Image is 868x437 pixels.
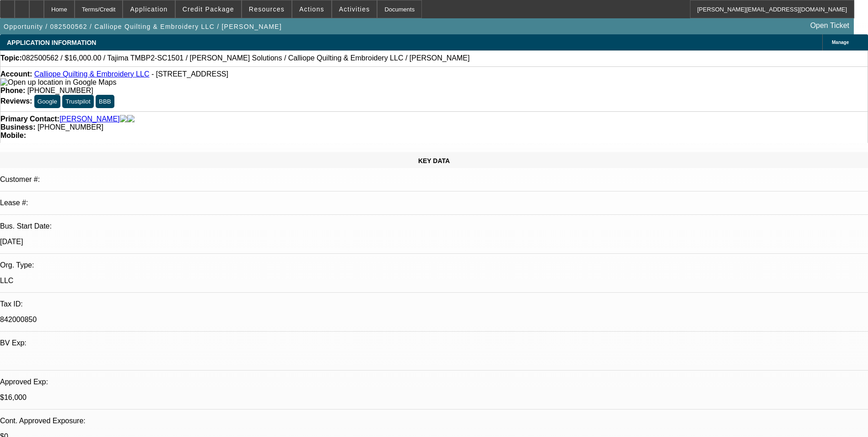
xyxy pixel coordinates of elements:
[242,0,291,18] button: Resources
[0,115,59,123] strong: Primary Contact:
[127,115,135,123] img: linkedin-icon.png
[123,0,174,18] button: Application
[0,87,25,94] strong: Phone:
[183,5,234,13] span: Credit Package
[7,39,96,46] span: APPLICATION INFORMATION
[62,95,93,108] button: Trustpilot
[22,54,470,62] span: 082500562 / $16,000.00 / Tajima TMBP2-SC1501 / [PERSON_NAME] Solutions / Calliope Quilting & Embr...
[130,5,167,13] span: Application
[832,40,849,45] span: Manage
[59,115,120,123] a: [PERSON_NAME]
[0,54,22,62] strong: Topic:
[0,70,32,78] strong: Account:
[418,157,450,164] span: KEY DATA
[332,0,377,18] button: Activities
[34,70,150,78] a: Calliope Quilting & Embroidery LLC
[176,0,241,18] button: Credit Package
[96,95,114,108] button: BBB
[0,78,116,86] a: View Google Maps
[807,18,853,33] a: Open Ticket
[299,5,324,13] span: Actions
[0,131,26,139] strong: Mobile:
[249,5,285,13] span: Resources
[339,5,370,13] span: Activities
[0,78,116,87] img: Open up location in Google Maps
[27,87,93,94] span: [PHONE_NUMBER]
[120,115,127,123] img: facebook-icon.png
[38,123,103,131] span: [PHONE_NUMBER]
[4,23,282,30] span: Opportunity / 082500562 / Calliope Quilting & Embroidery LLC / [PERSON_NAME]
[0,97,32,105] strong: Reviews:
[0,123,35,131] strong: Business:
[34,95,60,108] button: Google
[151,70,228,78] span: - [STREET_ADDRESS]
[292,0,331,18] button: Actions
